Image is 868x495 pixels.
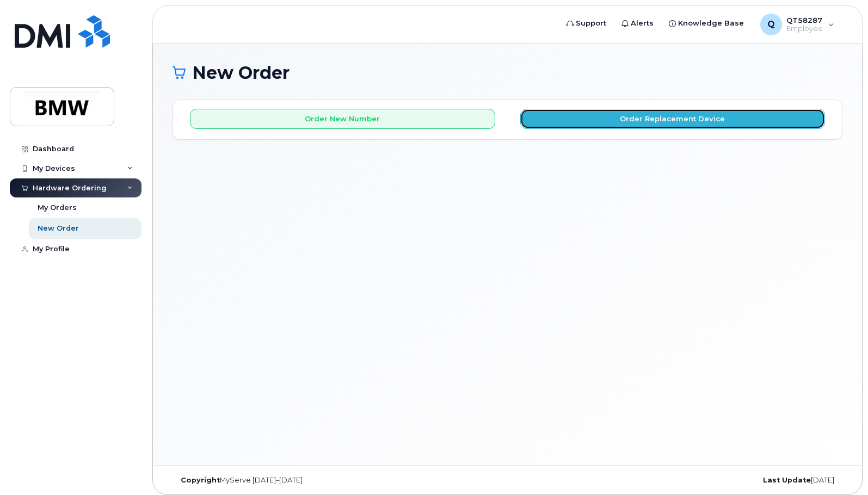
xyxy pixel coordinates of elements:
[181,476,220,484] strong: Copyright
[619,476,842,485] div: [DATE]
[520,109,826,129] button: Order Replacement Device
[173,476,396,485] div: MyServe [DATE]–[DATE]
[190,109,495,129] button: Order New Number
[821,448,860,487] iframe: Messenger Launcher
[173,63,842,82] h1: New Order
[763,476,811,484] strong: Last Update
